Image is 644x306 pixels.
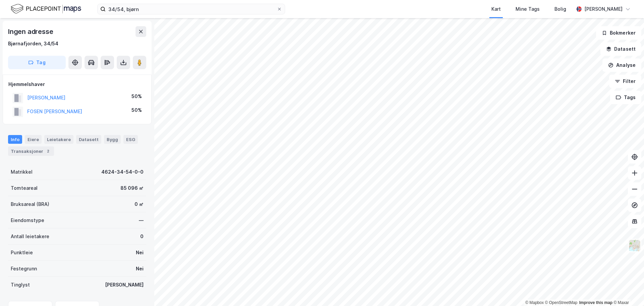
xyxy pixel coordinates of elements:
div: 4624-34-54-0-0 [101,168,144,176]
div: — [139,216,144,224]
iframe: Chat Widget [610,274,644,306]
img: Z [628,239,641,252]
div: Matrikkel [11,168,33,176]
img: logo.f888ab2527a4732fd821a326f86c7f29.svg [11,3,81,15]
div: Kontrollprogram for chat [610,274,644,306]
div: Mine Tags [516,5,540,13]
div: Nei [136,249,144,257]
div: 0 ㎡ [135,200,144,208]
div: Leietakere [44,135,73,144]
div: Festegrunn [11,265,37,273]
div: Bolig [554,5,566,13]
div: 50% [131,92,142,100]
div: Bruksareal (BRA) [11,200,49,208]
button: Analyse [602,58,641,72]
button: Filter [609,75,641,88]
input: Søk på adresse, matrikkel, gårdeiere, leietakere eller personer [106,4,277,14]
div: 0 [140,232,144,241]
div: Punktleie [11,249,33,257]
div: Info [8,135,22,144]
div: ESG [123,135,138,144]
div: 85 096 ㎡ [120,184,144,192]
a: Mapbox [525,300,544,305]
button: Datasett [600,42,641,56]
div: Transaksjoner [8,146,54,156]
div: [PERSON_NAME] [105,281,144,289]
div: Bjørnafjorden, 34/54 [8,40,58,48]
div: [PERSON_NAME] [584,5,623,13]
button: Bokmerker [596,26,641,40]
div: Hjemmelshaver [8,80,146,88]
div: Tomteareal [11,184,38,192]
a: Improve this map [579,300,612,305]
div: 2 [45,148,51,155]
div: Kart [491,5,501,13]
button: Tags [610,91,641,104]
div: Datasett [76,135,101,144]
a: OpenStreetMap [545,300,578,305]
button: Tag [8,56,66,69]
div: Antall leietakere [11,232,49,241]
div: Eiendomstype [11,216,44,224]
div: Ingen adresse [8,26,54,37]
div: Nei [136,265,144,273]
div: Bygg [104,135,121,144]
div: 50% [131,106,142,114]
div: Eiere [25,135,42,144]
div: Tinglyst [11,281,30,289]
